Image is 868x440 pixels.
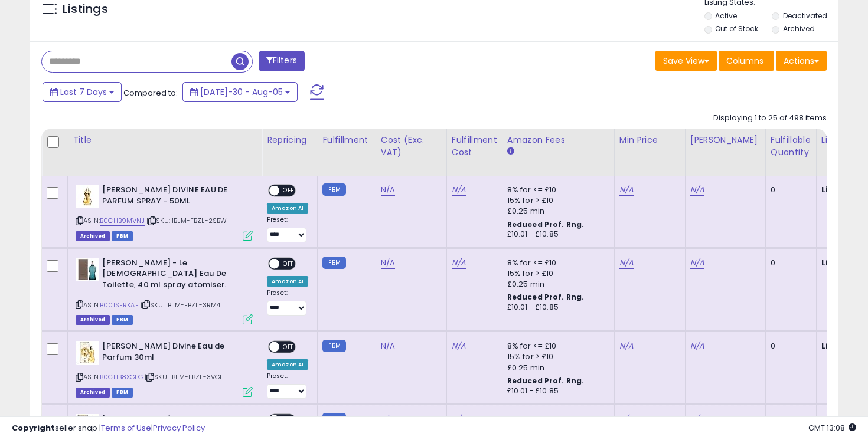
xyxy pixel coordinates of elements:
b: [PERSON_NAME] Divine Eau de Parfum 30ml [102,341,246,366]
div: 8% for <= £10 [507,185,605,195]
div: [PERSON_NAME] [690,134,761,146]
div: Amazon Fees [507,134,609,146]
div: 15% for > £10 [507,268,605,279]
label: Active [715,11,737,21]
span: Listings that have been deleted from Seller Central [76,315,110,325]
span: [DATE]-30 - Aug-05 [200,86,283,98]
a: N/A [690,184,704,196]
div: ASIN: [76,258,253,323]
img: 41Al+BMJzeL._SL40_.jpg [76,341,99,365]
span: Last 7 Days [60,86,107,98]
div: Preset: [267,289,308,316]
a: N/A [452,340,466,352]
small: FBM [322,340,345,352]
div: Fulfillment [322,134,370,146]
img: 31Lls98nS1L._SL40_.jpg [76,258,99,281]
div: Amazon AI [267,203,308,214]
div: 15% for > £10 [507,352,605,362]
div: 0 [771,185,807,195]
a: B001SFRKAE [100,300,139,310]
a: B0CHB9MVNJ [100,216,145,226]
span: Listings that have been deleted from Seller Central [76,388,110,398]
a: N/A [452,257,466,269]
span: FBM [112,388,133,398]
img: 31Yhc-CcSKL._SL40_.jpg [76,185,99,208]
div: ASIN: [76,341,253,396]
div: £0.25 min [507,206,605,216]
a: N/A [690,257,704,269]
span: OFF [279,342,298,352]
div: £10.01 - £10.85 [507,229,605,239]
button: Save View [655,51,717,71]
div: 15% for > £10 [507,195,605,206]
div: £0.25 min [507,363,605,373]
small: FBM [322,257,345,269]
strong: Copyright [12,422,55,434]
div: seller snap | | [12,423,205,434]
span: FBM [112,231,133,241]
a: N/A [690,340,704,352]
label: Out of Stock [715,24,758,34]
div: 0 [771,258,807,268]
div: 8% for <= £10 [507,341,605,352]
span: FBM [112,315,133,325]
span: OFF [279,186,298,196]
div: Displaying 1 to 25 of 498 items [713,113,827,124]
div: Cost (Exc. VAT) [381,134,442,159]
a: N/A [619,340,634,352]
div: Amazon AI [267,276,308,287]
small: Amazon Fees. [507,146,514,157]
small: FBM [322,183,345,196]
a: B0CHB8XGLG [100,372,143,382]
span: Listings that have been deleted from Seller Central [76,231,110,241]
b: Reduced Prof. Rng. [507,219,585,229]
div: Fulfillable Quantity [771,134,811,159]
a: N/A [381,257,395,269]
a: N/A [452,184,466,196]
div: £10.01 - £10.85 [507,303,605,313]
div: 0 [771,341,807,352]
button: Actions [776,51,827,71]
div: £0.25 min [507,279,605,290]
div: Min Price [619,134,680,146]
label: Deactivated [783,11,827,21]
div: Preset: [267,372,308,399]
div: Fulfillment Cost [452,134,497,159]
div: Title [73,134,257,146]
a: Privacy Policy [153,422,205,434]
div: £10.01 - £10.85 [507,386,605,396]
b: Reduced Prof. Rng. [507,376,585,386]
div: Amazon AI [267,359,308,370]
button: [DATE]-30 - Aug-05 [182,82,298,102]
a: N/A [381,184,395,196]
span: Compared to: [123,87,178,98]
b: [PERSON_NAME] - Le [DEMOGRAPHIC_DATA] Eau De Toilette, 40 ml spray atomiser. [102,258,246,294]
span: | SKU: 1BLM-FBZL-3RM4 [141,300,221,310]
a: N/A [619,184,634,196]
a: N/A [381,340,395,352]
span: Columns [726,55,763,67]
label: Archived [783,24,815,34]
span: OFF [279,258,298,268]
span: 2025-08-13 13:08 GMT [808,422,856,434]
button: Columns [719,51,774,71]
span: | SKU: 1BLM-FBZL-3VG1 [145,372,222,382]
a: N/A [619,257,634,269]
button: Filters [259,51,305,71]
div: 8% for <= £10 [507,258,605,268]
a: Terms of Use [101,422,151,434]
div: Preset: [267,216,308,242]
div: Repricing [267,134,312,146]
h5: Listings [63,1,108,18]
button: Last 7 Days [43,82,122,102]
b: [PERSON_NAME] DIVINE EAU DE PARFUM SPRAY - 50ML [102,185,246,209]
div: ASIN: [76,185,253,239]
span: | SKU: 1BLM-FBZL-2SBW [146,216,227,225]
b: Reduced Prof. Rng. [507,292,585,302]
